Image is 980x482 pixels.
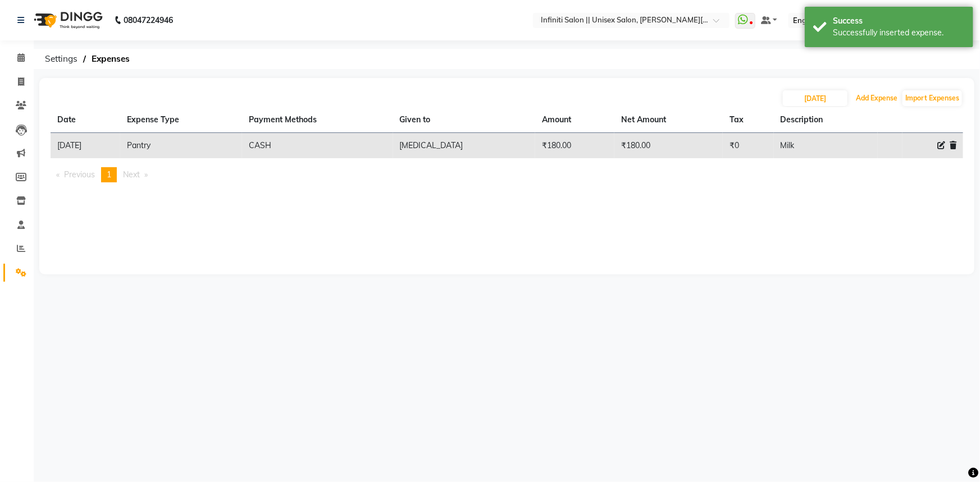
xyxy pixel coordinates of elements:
th: Date [51,107,120,133]
span: Next [123,169,140,180]
th: Given to [393,107,536,133]
span: Expenses [86,49,135,69]
td: ₹180.00 [535,133,614,159]
th: Amount [535,107,614,133]
td: [DATE] [51,133,120,159]
input: PLACEHOLDER.DATE [783,90,847,106]
b: 08047224946 [124,4,173,36]
span: Settings [39,49,83,69]
th: Payment Methods [242,107,393,133]
th: Tax [723,107,774,133]
button: Add Expense [853,90,900,106]
div: Success [833,15,965,27]
th: Expense Type [120,107,242,133]
img: logo [29,4,106,36]
td: Pantry [120,133,242,159]
td: [MEDICAL_DATA] [393,133,536,159]
th: Description [774,107,878,133]
nav: Pagination [51,167,963,182]
td: Milk [774,133,878,159]
span: Previous [64,169,95,180]
div: Successfully inserted expense. [833,27,965,39]
th: Net Amount [614,107,723,133]
span: 1 [107,169,111,180]
td: ₹0 [723,133,774,159]
button: Import Expenses [902,90,962,106]
td: ₹180.00 [614,133,723,159]
td: CASH [242,133,393,159]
